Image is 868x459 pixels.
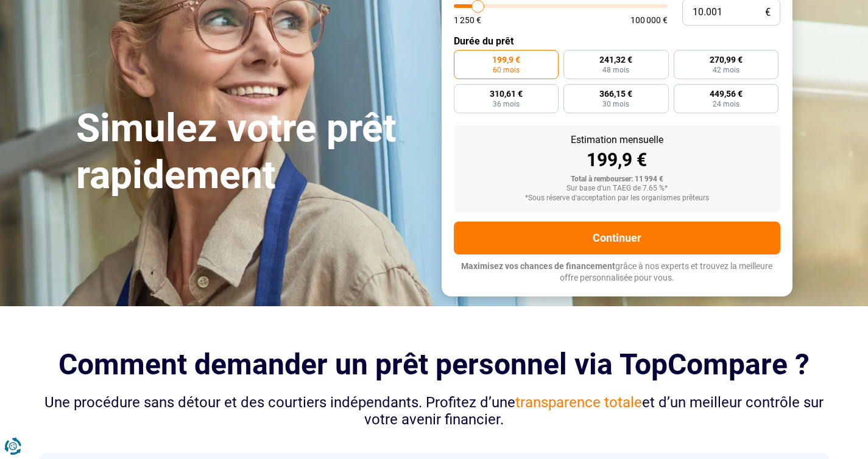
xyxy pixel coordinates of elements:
[40,348,829,381] h2: Comment demander un prêt personnel via TopCompare ?
[765,7,771,18] span: €
[464,135,771,145] div: Estimation mensuelle
[464,175,771,184] div: Total à rembourser: 11 994 €
[599,89,632,98] span: 366,15 €
[454,261,780,284] p: grâce à nos experts et trouvez la meilleure offre personnalisée pour vous.
[515,394,642,411] span: transparence totale
[710,89,743,98] span: 449,56 €
[464,184,771,193] div: Sur base d'un TAEG de 7.65 %*
[710,55,743,64] span: 270,99 €
[461,261,615,271] span: Maximisez vos chances de financement
[40,394,829,429] div: Une procédure sans détour et des courtiers indépendants. Profitez d’une et d’un meilleur contrôle...
[490,89,523,98] span: 310,61 €
[602,100,629,108] span: 30 mois
[454,35,780,47] label: Durée du prêt
[492,55,520,64] span: 199,9 €
[493,100,520,108] span: 36 mois
[493,66,520,74] span: 60 mois
[630,16,668,24] span: 100 000 €
[713,100,739,108] span: 24 mois
[464,151,771,169] div: 199,9 €
[454,16,481,24] span: 1 250 €
[454,222,780,254] button: Continuer
[464,194,771,203] div: *Sous réserve d'acceptation par les organismes prêteurs
[599,55,632,64] span: 241,32 €
[713,66,739,74] span: 42 mois
[76,105,427,199] h1: Simulez votre prêt rapidement
[602,66,629,74] span: 48 mois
